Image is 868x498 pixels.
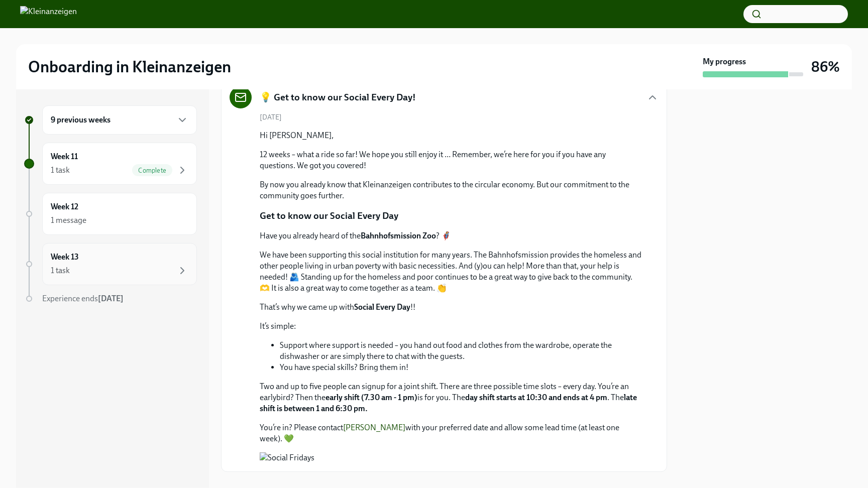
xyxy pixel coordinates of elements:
strong: My progress [703,56,746,67]
p: Have you already heard of the ? 🦸 [260,230,642,241]
p: That’s why we came up with !! [260,302,642,313]
div: 1 task [51,165,70,176]
p: Hi [PERSON_NAME], [260,130,642,141]
div: 1 task [51,265,70,276]
a: Week 121 message [24,193,197,235]
a: Week 111 taskComplete [24,143,197,185]
strong: day shift starts at 10:30 and ends at 4 pm [465,393,607,402]
h6: Week 13 [51,252,79,263]
p: 12 weeks – what a ride so far! We hope you still enjoy it … Remember, we’re here for you if you h... [260,149,642,171]
p: You’re in? Please contact with your preferred date and allow some lead time (at least one week). 💚 [260,422,642,444]
span: [DATE] [260,112,282,122]
h6: 9 previous weeks [51,114,111,126]
strong: [DATE] [98,294,124,303]
strong: Bahnhofsmission Zoo [361,231,436,240]
h5: 💡 Get to know our Social Every Day! [260,91,416,104]
strong: early shift (7.30 am - 1 pm) [325,393,417,402]
p: Two and up to five people can signup for a joint shift. There are three possible time slots – eve... [260,381,642,414]
p: We have been supporting this social institution for many years. The Bahnhofsmission provides the ... [260,250,642,294]
strong: late shift is between 1 and 6:30 pm. [260,393,637,413]
p: By now you already know that Kleinanzeigen contributes to the circular economy. But our commitmen... [260,179,642,201]
div: 9 previous weeks [42,105,197,135]
span: Experience ends [42,294,124,303]
h6: Week 12 [51,201,78,212]
strong: Social Every Day [354,302,410,312]
p: It’s simple: [260,321,642,332]
div: 1 message [51,215,86,226]
a: Week 131 task [24,243,197,285]
img: Kleinanzeigen [20,6,77,22]
a: [PERSON_NAME] [343,423,405,432]
h3: 86% [811,58,840,76]
button: Zoom image [260,452,642,463]
li: You have special skills? Bring them in! [280,362,642,373]
span: Complete [132,167,172,174]
p: Get to know our Social Every Day [260,209,398,222]
h6: Week 11 [51,151,78,162]
h2: Onboarding in Kleinanzeigen [28,57,231,77]
li: Support where support is needed – you hand out food and clothes from the wardrobe, operate the di... [280,340,642,362]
